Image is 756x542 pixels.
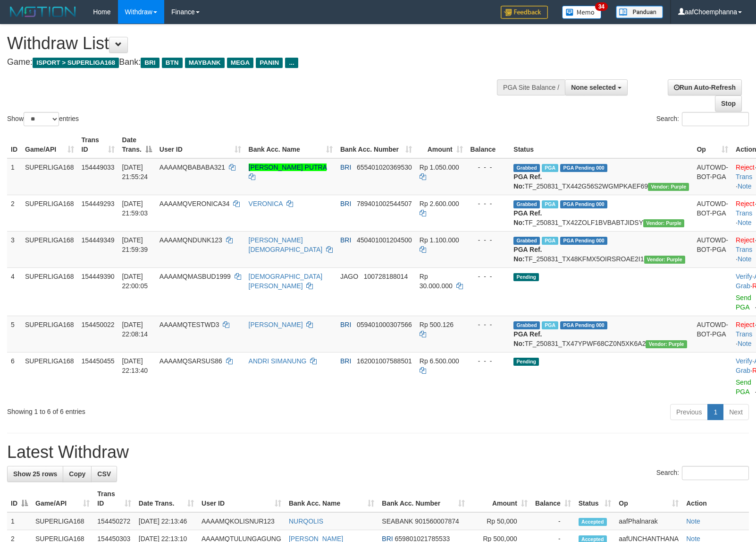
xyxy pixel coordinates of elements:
[185,58,225,68] span: MAYBANK
[21,316,78,352] td: SUPERLIGA168
[7,5,79,19] img: MOTION_logo.png
[7,112,79,126] label: Show entries
[21,158,78,195] td: SUPERLIGA168
[160,273,231,280] span: AAAAMQMASBUD1999
[7,231,21,267] td: 3
[513,330,542,347] b: PGA Ref. No:
[135,512,198,530] td: [DATE] 22:13:46
[340,236,351,244] span: BRI
[510,195,693,231] td: TF_250831_TX42ZOLF1BVBABTJIDSY
[93,512,135,530] td: 154450272
[668,79,742,95] a: Run Auto-Refresh
[382,517,413,525] span: SEABANK
[736,379,751,396] a: Send PGA
[571,84,616,91] span: None selected
[420,200,459,207] span: Rp 2.600.000
[7,58,495,67] h4: Game: Bank:
[21,267,78,316] td: SUPERLIGA168
[470,199,506,208] div: - - -
[615,512,682,530] td: aafPhalnarak
[336,131,416,158] th: Bank Acc. Number: activate to sort column ascending
[160,357,222,365] span: AAAAMQSARSUS86
[7,443,749,462] h1: Latest Withdraw
[513,209,542,226] b: PGA Ref. No:
[560,200,607,208] span: PGA Pending
[469,512,531,530] td: Rp 50,000
[82,236,115,244] span: 154449349
[693,158,732,195] td: AUTOWD-BOT-PGA
[715,95,742,112] a: Stop
[560,237,607,245] span: PGA Pending
[682,112,749,126] input: Search:
[736,294,751,311] a: Send PGA
[513,321,540,329] span: Grabbed
[357,200,412,207] span: Copy 789401002544507 to clipboard
[513,173,542,190] b: PGA Ref. No:
[7,512,32,530] td: 1
[249,357,307,365] a: ANDRI SIMANUNG
[513,237,540,245] span: Grabbed
[467,131,510,158] th: Balance
[340,357,351,365] span: BRI
[542,237,558,245] span: Marked by aafheankoy
[357,321,412,328] span: Copy 059401000307566 to clipboard
[78,131,118,158] th: Trans ID: activate to sort column ascending
[122,321,148,338] span: [DATE] 22:08:14
[24,112,59,126] select: Showentries
[542,164,558,172] span: Marked by aafheankoy
[510,158,693,195] td: TF_250831_TX442G56S2WGMPKAEF69
[93,485,135,512] th: Trans ID: activate to sort column ascending
[21,131,78,158] th: Game/API: activate to sort column ascending
[82,200,115,207] span: 154449293
[738,255,752,263] a: Note
[513,200,540,208] span: Grabbed
[82,163,115,171] span: 154449033
[575,485,615,512] th: Status: activate to sort column ascending
[249,236,323,253] a: [PERSON_NAME][DEMOGRAPHIC_DATA]
[542,321,558,329] span: Marked by aafmaleo
[579,518,607,526] span: Accepted
[32,512,93,530] td: SUPERLIGA168
[565,79,628,95] button: None selected
[470,272,506,281] div: - - -
[160,321,219,328] span: AAAAMQTESTWD3
[122,200,148,217] span: [DATE] 21:59:03
[416,131,467,158] th: Amount: activate to sort column ascending
[510,131,693,158] th: Status
[198,512,285,530] td: AAAAMQKOLISNUR123
[160,163,225,171] span: AAAAMQBABABA321
[7,158,21,195] td: 1
[97,470,111,478] span: CSV
[340,273,358,280] span: JAGO
[531,485,575,512] th: Balance: activate to sort column ascending
[162,58,183,68] span: BTN
[736,321,755,328] a: Reject
[122,163,148,181] span: [DATE] 21:55:24
[415,517,459,525] span: Copy 901560007874 to clipboard
[420,236,459,244] span: Rp 1.100.000
[69,470,85,478] span: Copy
[531,512,575,530] td: -
[289,517,323,525] a: NURQOLIS
[378,485,469,512] th: Bank Acc. Number: activate to sort column ascending
[7,267,21,316] td: 4
[644,256,685,264] span: Vendor URL: https://trx4.1velocity.biz
[160,236,222,244] span: AAAAMQNDUNK123
[693,231,732,267] td: AUTOWD-BOT-PGA
[420,321,454,328] span: Rp 500.126
[736,236,755,244] a: Reject
[470,356,506,366] div: - - -
[340,321,351,328] span: BRI
[513,164,540,172] span: Grabbed
[340,200,351,207] span: BRI
[21,195,78,231] td: SUPERLIGA168
[7,131,21,158] th: ID
[693,131,732,158] th: Op: activate to sort column ascending
[470,320,506,329] div: - - -
[562,6,602,19] img: Button%20Memo.svg
[7,485,32,512] th: ID: activate to sort column descending
[560,321,607,329] span: PGA Pending
[357,163,412,171] span: Copy 655401020369530 to clipboard
[7,195,21,231] td: 2
[738,219,752,226] a: Note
